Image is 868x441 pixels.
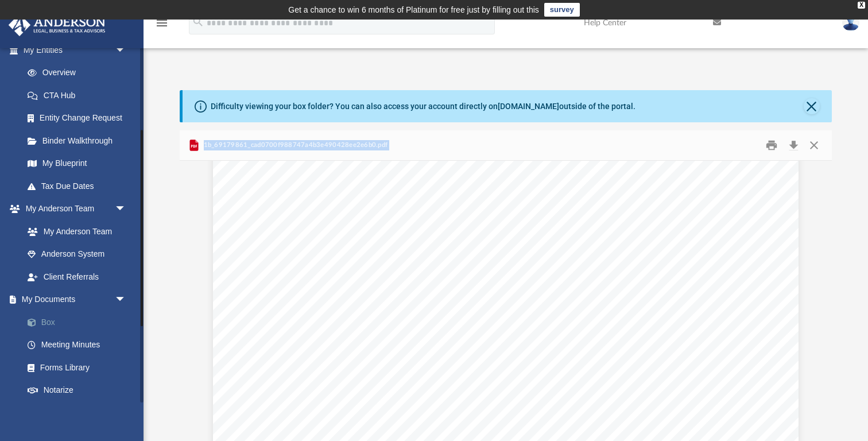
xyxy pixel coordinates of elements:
a: My Anderson Team [16,220,132,243]
a: Forms Library [16,356,138,379]
button: Print [761,137,784,154]
a: Online Learningarrow_drop_down [8,401,138,424]
span: arrow_drop_down [115,38,138,62]
a: survey [544,3,580,17]
a: My Documentsarrow_drop_down [8,288,144,311]
a: My Entitiesarrow_drop_down [8,38,144,61]
a: Anderson System [16,243,138,266]
img: Anderson Advisors Platinum Portal [5,14,109,36]
a: Tax Due Dates [16,175,144,198]
a: Client Referrals [16,265,138,288]
a: Binder Walkthrough [16,129,144,152]
div: close [858,2,865,9]
div: Get a chance to win 6 months of Platinum for free just by filling out this [288,3,539,17]
i: search [192,16,204,28]
a: menu [155,22,169,30]
img: User Pic [842,14,859,31]
a: Meeting Minutes [16,334,144,357]
a: [DOMAIN_NAME] [498,102,559,111]
a: Entity Change Request [16,107,144,130]
span: arrow_drop_down [115,288,138,312]
a: My Blueprint [16,152,138,175]
button: Download [783,137,804,154]
button: Close [804,98,820,114]
i: menu [155,16,169,30]
span: arrow_drop_down [115,401,138,425]
span: 1b_69179861_cad0700f988747a4b3e490428ee2e6b0.pdf [201,140,387,150]
a: Box [16,311,144,334]
a: My Anderson Teamarrow_drop_down [8,198,138,220]
span: arrow_drop_down [115,198,138,221]
a: Overview [16,61,144,84]
a: CTA Hub [16,84,144,107]
a: Notarize [16,379,144,402]
div: Difficulty viewing your box folder? You can also access your account directly on outside of the p... [211,100,635,113]
button: Close [804,137,824,154]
